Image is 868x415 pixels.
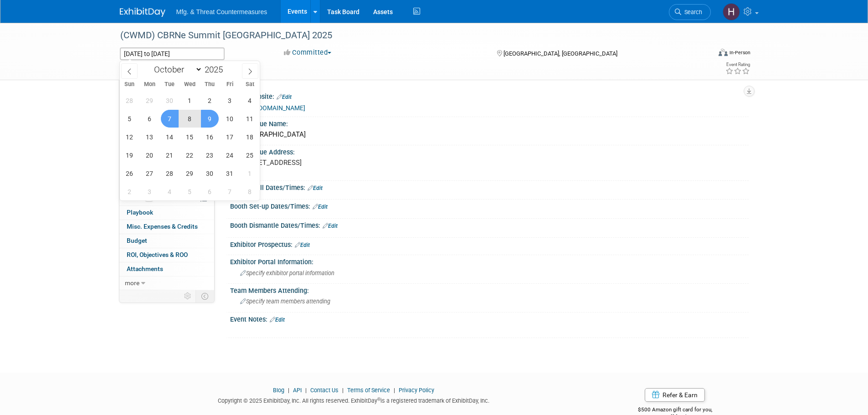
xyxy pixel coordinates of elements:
span: October 23, 2025 [201,146,219,164]
span: October 30, 2025 [201,164,219,182]
a: Edit [308,185,323,191]
span: October 18, 2025 [241,128,259,146]
span: Mon [139,82,159,87]
span: November 8, 2025 [241,183,259,200]
span: October 9, 2025 [201,110,219,128]
a: Edit [323,223,338,229]
span: Thu [200,82,220,87]
a: Refer & Earn [645,388,705,402]
div: Copyright © 2025 ExhibitDay, Inc. All rights reserved. ExhibitDay is a registered trademark of Ex... [120,395,588,405]
span: ROI, Objectives & ROO [127,251,188,258]
span: October 24, 2025 [221,146,239,164]
div: [GEOGRAPHIC_DATA] [237,128,742,142]
div: Exhibitor Portal Information: [230,255,749,266]
span: November 7, 2025 [221,183,239,200]
a: Asset Reservations [119,136,214,149]
span: October 11, 2025 [241,110,259,128]
span: September 30, 2025 [161,92,179,109]
span: October 17, 2025 [221,128,239,146]
div: Exhibit Hall Dates/Times: [230,181,749,193]
sup: ® [377,397,380,402]
span: Search [681,9,702,15]
span: October 14, 2025 [161,128,179,146]
span: October 15, 2025 [181,128,199,146]
span: October 27, 2025 [141,164,159,182]
span: October 19, 2025 [121,146,139,164]
a: API [293,387,302,394]
a: Contact Us [310,387,339,394]
a: Search [669,4,711,20]
div: In-Person [729,49,750,56]
span: October 4, 2025 [241,92,259,109]
span: Playbook [127,209,153,216]
a: more [119,277,214,290]
span: Budget [127,237,147,244]
span: October 1, 2025 [181,92,199,109]
span: October 28, 2025 [161,164,179,182]
span: November 5, 2025 [181,183,199,200]
span: October 3, 2025 [221,92,239,109]
span: October 2, 2025 [201,92,219,109]
div: Event Rating [725,62,750,67]
span: October 20, 2025 [141,146,159,164]
a: [URL][DOMAIN_NAME] [241,104,305,112]
a: Budget [119,234,214,248]
div: Booth Set-up Dates/Times: [230,200,749,211]
a: Giveaways [119,150,214,164]
span: October 21, 2025 [161,146,179,164]
span: October 31, 2025 [221,164,239,182]
a: Edit [277,94,292,100]
img: Hillary Hawkins [723,3,740,20]
td: Toggle Event Tabs [195,290,214,302]
input: Event Start Date - End Date [120,47,225,60]
a: ROI, Objectives & ROO [119,248,214,262]
span: September 28, 2025 [121,92,139,109]
a: Event Information [119,80,214,93]
div: (CWMD) CBRNe Summit [GEOGRAPHIC_DATA] 2025 [117,27,697,44]
span: Misc. Expenses & Credits [127,223,198,230]
span: Wed [180,82,200,87]
span: | [391,387,397,394]
a: Booth [119,94,214,108]
span: October 6, 2025 [141,110,159,128]
span: November 1, 2025 [241,164,259,182]
span: Tasks [126,195,154,202]
span: October 29, 2025 [181,164,199,182]
span: October 26, 2025 [121,164,139,182]
a: Sponsorships [119,178,214,192]
span: Sat [240,82,260,87]
span: October 7, 2025 [161,110,179,128]
span: Attachments [127,265,163,272]
a: Misc. Expenses & Credits [119,220,214,234]
a: Edit [295,242,310,248]
span: | [286,387,292,394]
input: Year [202,64,230,75]
a: Shipments1 [119,164,214,178]
span: November 3, 2025 [141,183,159,200]
div: Team Members Attending: [230,284,749,295]
a: Travel Reservations [119,122,214,135]
a: Privacy Policy [399,387,434,394]
a: Attachments [119,262,214,276]
span: Tue [159,82,180,87]
div: Exhibitor Prospectus: [230,238,749,250]
span: October 16, 2025 [201,128,219,146]
span: October 13, 2025 [141,128,159,146]
span: 0% [144,195,154,202]
span: Sun [120,82,140,87]
a: Staff [119,108,214,122]
a: Tasks0% [119,192,214,206]
div: Event Venue Address: [230,145,749,157]
a: Terms of Service [347,387,390,394]
a: Playbook [119,206,214,220]
button: Committed [281,48,335,57]
td: Personalize Event Tab Strip [180,290,196,302]
img: ExhibitDay [120,8,165,17]
a: Edit [270,317,285,323]
span: Specify team members attending [240,298,330,305]
span: October 8, 2025 [181,110,199,128]
a: Edit [313,204,328,210]
span: November 2, 2025 [121,183,139,200]
span: September 29, 2025 [141,92,159,109]
span: Specify exhibitor portal information [240,270,334,277]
